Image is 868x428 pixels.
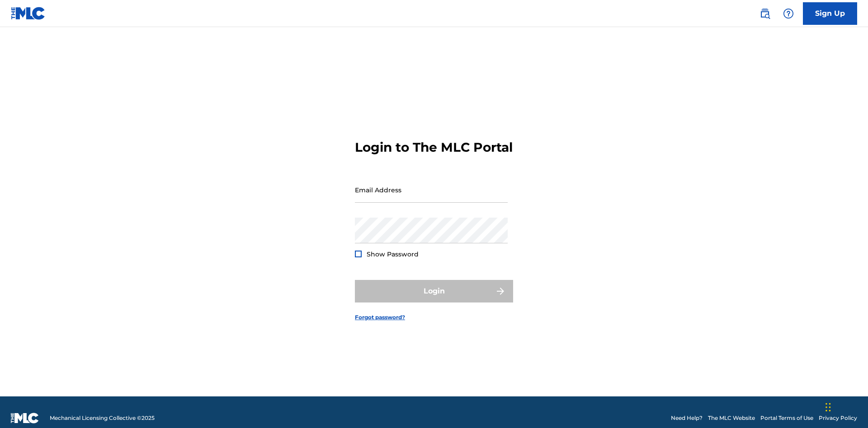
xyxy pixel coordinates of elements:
[355,313,405,321] a: Forgot password?
[11,7,46,20] img: MLC Logo
[826,394,831,421] div: Drag
[783,8,794,19] img: help
[367,250,419,258] span: Show Password
[759,8,770,19] img: search
[671,414,703,422] a: Need Help?
[760,414,813,422] a: Portal Terms of Use
[355,140,513,155] h3: Login to The MLC Portal
[823,385,868,428] iframe: Chat Widget
[756,5,774,23] a: Public Search
[819,414,857,422] a: Privacy Policy
[779,5,797,23] div: Help
[803,2,857,25] a: Sign Up
[11,413,39,423] img: logo
[50,414,155,422] span: Mechanical Licensing Collective © 2025
[708,414,755,422] a: The MLC Website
